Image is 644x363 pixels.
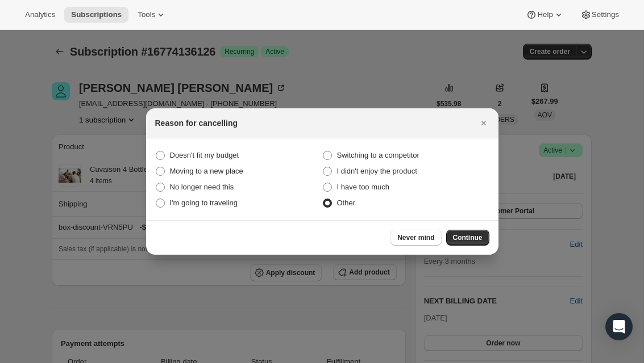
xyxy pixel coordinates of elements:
span: I didn't enjoy the product [337,167,417,175]
button: Analytics [18,7,62,23]
span: Never mind [397,233,434,242]
span: Doesn't fit my budget [170,151,239,159]
span: Settings [592,10,619,19]
h2: Reason for cancelling [155,117,238,129]
button: Help [519,7,571,23]
button: Subscriptions [64,7,128,23]
button: Never mind [390,230,441,246]
span: Subscriptions [71,10,122,19]
span: Tools [138,10,155,19]
span: Help [537,10,552,19]
button: Continue [446,230,489,246]
button: Tools [131,7,173,23]
span: Analytics [25,10,55,19]
span: I have too much [337,183,390,191]
span: Moving to a new place [170,167,243,175]
span: I'm going to traveling [170,199,238,207]
button: Settings [574,7,626,23]
div: Open Intercom Messenger [605,313,633,340]
span: Other [337,199,356,207]
span: No longer need this [170,183,234,191]
span: Switching to a competitor [337,151,419,159]
span: Continue [453,233,483,242]
button: Close [476,115,492,131]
